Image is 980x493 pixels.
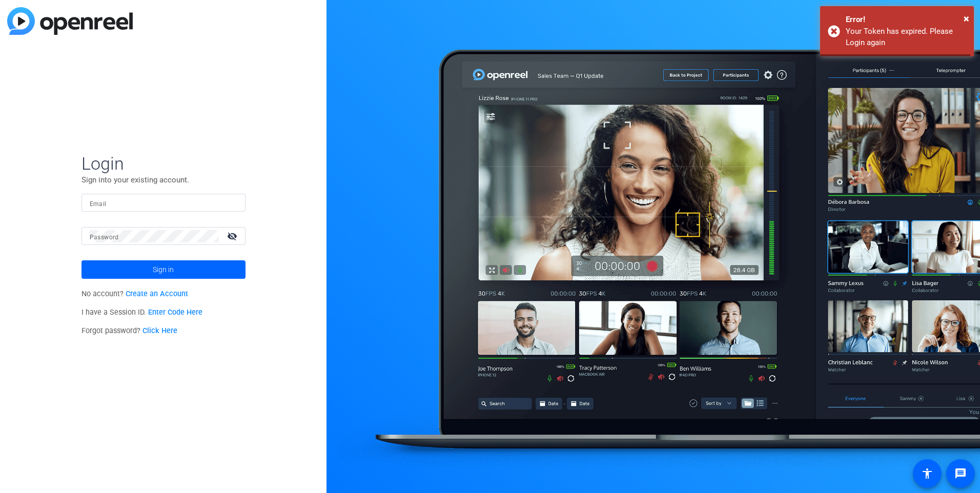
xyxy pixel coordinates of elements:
[90,234,119,241] mat-label: Password
[142,326,177,335] a: Click Here
[81,174,246,186] p: Sign into your existing account.
[148,308,202,317] a: Enter Code Here
[126,290,188,298] a: Create an Account
[81,153,246,174] span: Login
[7,7,133,35] img: blue-gradient.svg
[90,197,237,209] input: Enter Email Address
[921,467,933,480] mat-icon: accessibility
[221,229,246,243] mat-icon: visibility_off
[846,26,966,49] div: Your Token has expired. Please Login again
[81,260,246,279] button: Sign in
[846,14,966,26] div: Error!
[81,308,203,317] span: I have a Session ID.
[81,290,189,298] span: No account?
[81,326,178,335] span: Forgot password?
[153,257,174,282] span: Sign in
[964,11,969,26] button: Close
[954,467,967,480] mat-icon: message
[964,12,969,25] span: ×
[90,200,107,208] mat-label: Email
